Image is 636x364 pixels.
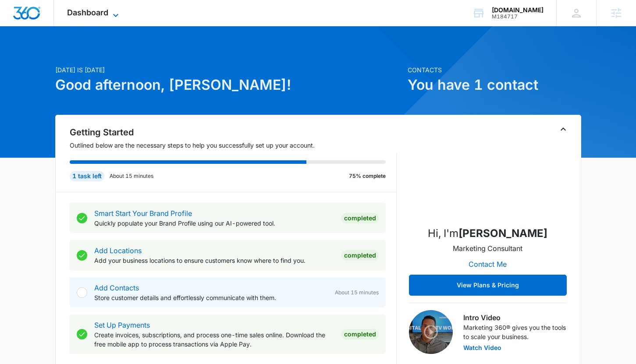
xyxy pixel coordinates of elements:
div: account id [492,14,544,20]
a: Add Contacts [94,283,139,292]
div: 1 task left [70,171,104,181]
p: Store customer details and effortlessly communicate with them. [94,293,328,302]
p: Marketing Consultant [453,243,522,254]
p: Add your business locations to ensure customers know where to find you. [94,256,334,265]
button: Watch Video [463,345,501,351]
button: Toggle Collapse [558,124,568,134]
a: Set Up Payments [94,321,150,329]
h1: Good afternoon, [PERSON_NAME]! [55,74,402,95]
div: account name [492,7,544,14]
p: Contacts [408,65,581,74]
button: View Plans & Pricing [409,275,567,296]
img: Simon Gulau [444,131,532,219]
span: About 15 minutes [335,289,379,297]
p: Hi, I'm [428,226,547,241]
p: About 15 minutes [110,172,153,180]
h1: You have 1 contact [408,74,581,95]
a: Smart Start Your Brand Profile [94,209,192,218]
a: Add Locations [94,246,142,255]
div: Completed [341,213,379,223]
div: Completed [341,329,379,339]
p: Quickly populate your Brand Profile using our AI-powered tool. [94,219,334,228]
h2: Getting Started [70,126,397,139]
button: Contact Me [460,254,515,275]
p: Create invoices, subscriptions, and process one-time sales online. Download the free mobile app t... [94,330,334,349]
img: Intro Video [409,310,453,354]
h3: Intro Video [463,312,567,323]
div: Completed [341,250,379,261]
span: Dashboard [67,8,108,17]
p: [DATE] is [DATE] [55,65,402,74]
p: 75% complete [349,172,386,180]
p: Marketing 360® gives you the tools to scale your business. [463,323,567,341]
strong: [PERSON_NAME] [458,227,547,240]
p: Outlined below are the necessary steps to help you successfully set up your account. [70,141,397,150]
